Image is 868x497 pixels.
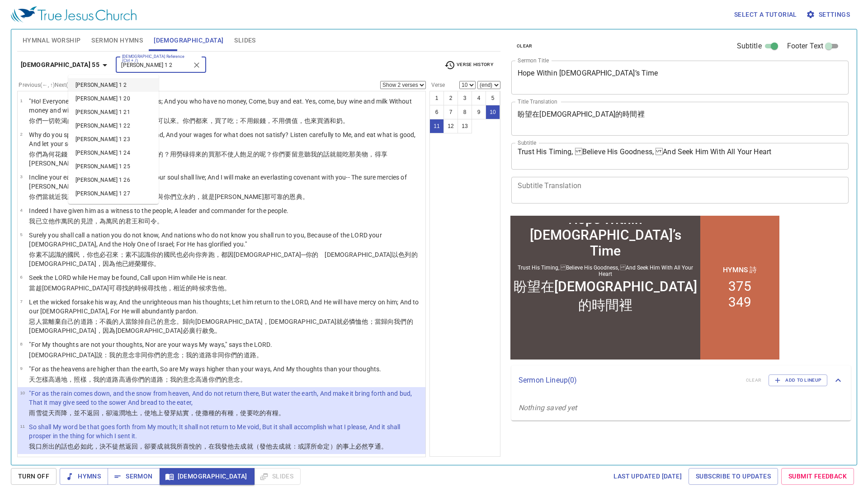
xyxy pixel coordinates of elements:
[195,443,387,450] wh2654: 的，在我發
[68,119,159,133] li: [PERSON_NAME] 1 22
[29,173,423,191] p: Incline your ear, and come to Me. Hear, and your soul shall live; And I will make an everlasting ...
[519,403,577,412] i: Nothing saved yet
[6,65,190,102] div: 盼望在[DEMOGRAPHIC_DATA]的時間裡
[29,318,419,334] wh1870: ；不義
[266,117,349,124] wh3701: ，不用價值
[144,117,349,124] wh3701: 的也可以來
[29,298,423,316] p: Let the wicked forsake his way, And the unrighteous man his thoughts; Let him return to the LORD,...
[429,82,445,88] label: Verse
[21,59,99,71] b: [DEMOGRAPHIC_DATA] 55
[29,318,419,334] wh5800: 自己的道路
[183,193,309,200] wh3772: 永
[29,318,419,334] wh376: 當除掉自己的意念
[138,218,164,225] wh5057: 和司令
[20,232,22,237] span: 5
[808,9,850,20] span: Settings
[179,351,263,359] wh4284: ；我的道路
[125,409,285,417] wh7301: 地土
[167,471,247,482] span: [DEMOGRAPHIC_DATA]
[787,41,824,52] span: Footer Text
[96,327,221,334] wh430: ，因為[DEMOGRAPHIC_DATA]必廣行
[112,117,349,124] wh3212: ；沒有銀錢
[298,117,349,124] wh4242: ，也來
[29,422,423,440] p: So shall My word be that goes forth from My mouth; It shall not return to Me void, But it shall a...
[55,443,387,450] wh3318: 的話
[259,409,285,417] wh398: 的有糧
[61,193,309,200] wh3212: 我來；側
[458,105,472,119] button: 8
[511,41,538,52] button: clear
[68,146,159,160] li: [PERSON_NAME] 1 24
[283,193,309,200] wh539: 的恩典
[36,409,285,417] wh1653: 雪
[96,351,263,359] wh3068: 說
[68,78,159,92] li: [PERSON_NAME] 1 2
[29,317,423,335] p: 惡人
[696,471,771,482] span: Subscribe to Updates
[458,119,472,133] button: 13
[731,6,801,23] button: Select a tutorial
[29,151,387,167] wh8254: 錢（原文是平銀
[17,57,114,73] button: [DEMOGRAPHIC_DATA] 55
[119,218,164,225] wh3816: 的君王
[29,130,423,148] p: Why do you spend money for what is not bread, And your wages for what does not satisfy? Listen ca...
[29,456,423,474] p: "For you shall go out with joy, And be led out with peace; The mountains and the hills Shall brea...
[11,468,57,485] button: Turn Off
[429,91,444,105] button: 1
[119,376,247,383] wh1870: 高過
[29,389,423,407] p: "For as the rain comes down, and the snow from heaven, And do not return there, But water the ear...
[19,82,80,88] label: Previous (←, ↑) Next (→, ↓)
[264,193,309,200] wh1732: 那可靠
[29,340,272,349] p: "For My thoughts are not your thoughts, Nor are your ways My ways," says the LORD.
[176,117,349,124] wh3212: 。你們都來，買了
[11,6,137,23] img: True Jesus Church
[68,160,159,173] li: [PERSON_NAME] 1 25
[20,174,22,179] span: 3
[176,409,285,417] wh6779: 結實
[29,217,288,226] p: 我已立
[6,52,190,64] div: Trust His Timing, Believe His Goodness, And Seek Him With All Your Heart
[212,351,263,359] wh1870: 非同你們的道路
[103,351,263,359] wh5002: ：我的意念
[68,173,159,187] li: [PERSON_NAME] 1 26
[278,409,285,417] wh3899: 。
[74,218,163,225] wh3816: 的見證
[67,376,246,383] wh776: ，照樣，我的道路
[29,151,387,167] wh3899: 的？用勞碌
[29,151,387,167] wh3018: 得來的買那不
[240,376,246,383] wh4284: 。
[189,193,309,200] wh5769: 約
[517,42,533,50] span: clear
[189,409,285,417] wh3205: ，使
[67,443,387,450] wh1697: 也必如此，決不徒然
[511,365,851,395] div: Sermon Lineup(0)clearAdd to Lineup
[106,193,309,200] wh8085: ，就必得活
[202,409,285,417] wh5414: 撒種
[330,117,349,124] wh3196: 和奶
[29,364,381,374] p: "For as the heavens are higher than the earth, So are My ways higher than your ways, And My thoug...
[138,443,387,450] wh7725: ，卻要成就
[132,376,247,383] wh1361: 你們的道路
[67,471,101,482] span: Hymns
[20,341,22,346] span: 8
[221,65,244,81] li: 375
[29,318,419,334] wh205: 的人
[20,299,22,304] span: 7
[215,327,221,334] wh5545: 。
[42,443,387,450] wh6310: 所出
[29,251,417,267] wh7121: ；素不認識你
[429,119,444,133] button: 11
[215,52,249,62] p: Hymns 詩
[29,192,423,201] p: 你們當就近
[186,284,231,292] wh7138: 的時候求告他
[317,117,349,124] wh3212: 買
[29,116,423,125] p: 你們一切乾渴的
[689,468,778,485] a: Subscribe to Updates
[227,443,387,450] wh7971: 他去成就（發他去成就：或譯所命定）的事上必然亨通
[381,443,387,450] wh6743: 。
[443,119,458,133] button: 12
[29,251,417,267] wh1471: 也必向你奔跑
[23,35,81,46] span: Hymnal Worship
[486,105,500,119] button: 10
[20,132,22,137] span: 2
